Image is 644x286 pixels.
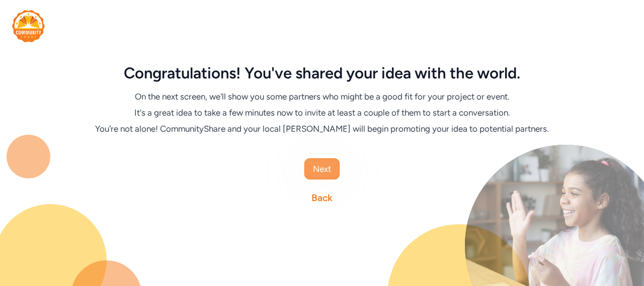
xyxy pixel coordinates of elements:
[85,90,559,103] div: On the next screen, we'll show you some partners who might be a good fit for your project or event.
[304,158,340,179] button: Next
[85,64,559,82] div: Congratulations! You've shared your idea with the world.
[85,107,559,119] div: It's a great idea to take a few minutes now to invite at least a couple of them to start a conver...
[311,191,333,205] a: Back
[85,123,559,135] div: You're not alone! CommunityShare and your local [PERSON_NAME] will begin promoting your idea to p...
[313,163,331,175] span: Next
